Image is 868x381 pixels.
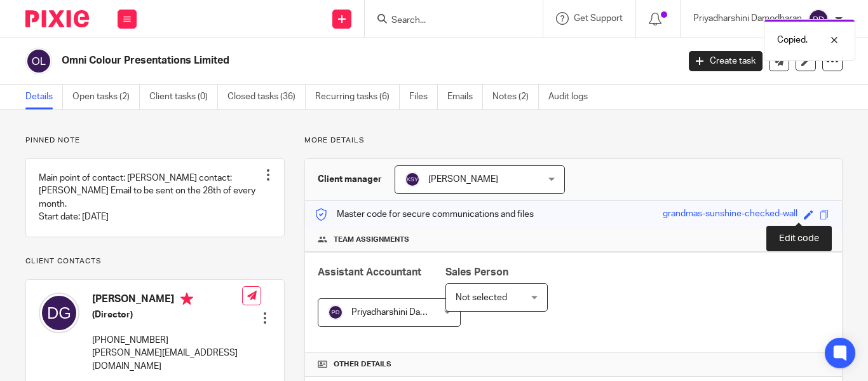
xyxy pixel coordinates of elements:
[492,85,539,109] a: Notes (2)
[351,308,460,317] span: Priyadharshini Damodharan
[72,85,140,109] a: Open tasks (2)
[808,9,829,29] img: svg%3E
[304,135,843,146] p: More details
[689,51,763,71] a: Create task
[92,347,242,373] p: [PERSON_NAME][EMAIL_ADDRESS][DOMAIN_NAME]
[227,85,306,109] a: Closed tasks (36)
[149,85,218,109] a: Client tasks (0)
[777,34,808,46] p: Copied.
[334,235,409,245] span: Team assignments
[548,85,597,109] a: Audit logs
[25,135,285,146] p: Pinned note
[39,293,79,333] img: svg%3E
[25,85,63,109] a: Details
[315,208,534,221] p: Master code for secure communications and files
[405,172,420,187] img: svg%3E
[334,359,391,370] span: Other details
[390,15,505,27] input: Search
[315,85,400,109] a: Recurring tasks (6)
[25,10,89,27] img: Pixie
[92,334,242,347] p: [PHONE_NUMBER]
[447,85,483,109] a: Emails
[318,267,421,277] span: Assistant Accountant
[318,173,382,186] h3: Client manager
[92,308,242,321] h5: (Director)
[663,207,797,222] div: grandmas-sunshine-checked-wall
[25,256,285,267] p: Client contacts
[62,54,548,67] h2: Omni Colour Presentations Limited
[409,85,438,109] a: Files
[428,175,498,184] span: [PERSON_NAME]
[456,293,507,302] span: Not selected
[180,293,193,305] i: Primary
[92,293,242,308] h4: [PERSON_NAME]
[25,48,52,74] img: svg%3E
[445,267,508,277] span: Sales Person
[328,305,343,320] img: svg%3E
